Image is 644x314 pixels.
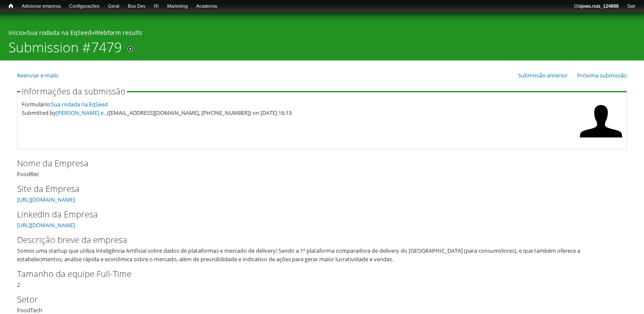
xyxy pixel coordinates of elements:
span: Início [9,3,13,9]
a: [URL][DOMAIN_NAME] [17,221,75,229]
strong: joao.ruiz_124888 [581,3,619,9]
label: Descrição breve da empresa [17,234,613,246]
label: Tamanho da equipe Full-Time [17,268,613,280]
div: Somos uma startup que utiliza Inteligência Artificial sobre dados de plataformas e mercado de del... [17,246,621,263]
h1: Submission #7479 [9,39,122,60]
a: Configurações [65,2,104,11]
a: Bus Dev [123,2,150,11]
a: [PERSON_NAME] e... [56,109,107,117]
a: Sua rodada na EqSeed [27,29,92,37]
label: Setor [17,293,613,306]
label: Nome da Empresa [17,157,613,170]
a: Webform results [94,29,142,37]
label: LinkedIn da Empresa [17,208,613,221]
legend: Informações da submissão [20,87,127,96]
label: Site da Empresa [17,183,613,195]
a: Geral [103,2,123,11]
a: [URL][DOMAIN_NAME] [17,196,75,203]
a: RI [150,2,163,11]
a: Sair [623,2,640,11]
a: Ver perfil do usuário. [580,137,622,144]
div: FoodRec [17,157,627,178]
a: Reenviar e-mails [17,71,58,79]
a: Início [9,29,24,37]
a: Olájoao.ruiz_124888 [570,2,623,11]
img: Foto de Douglas Véras e Silva [580,100,622,143]
div: Submitted by ([EMAIL_ADDRESS][DOMAIN_NAME], [PHONE_NUMBER]) on [DATE] 16:13 [22,108,575,117]
a: Academia [192,2,221,11]
a: Adicionar empresa [17,2,65,11]
div: Formulário: [22,100,575,108]
a: Marketing [163,2,192,11]
a: Sua rodada na EqSeed [51,100,108,108]
a: Submissão anterior [518,71,567,79]
div: 2 [17,268,627,289]
a: Início [4,2,17,10]
a: Próxima submissão [577,71,627,79]
div: » » [9,29,635,39]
